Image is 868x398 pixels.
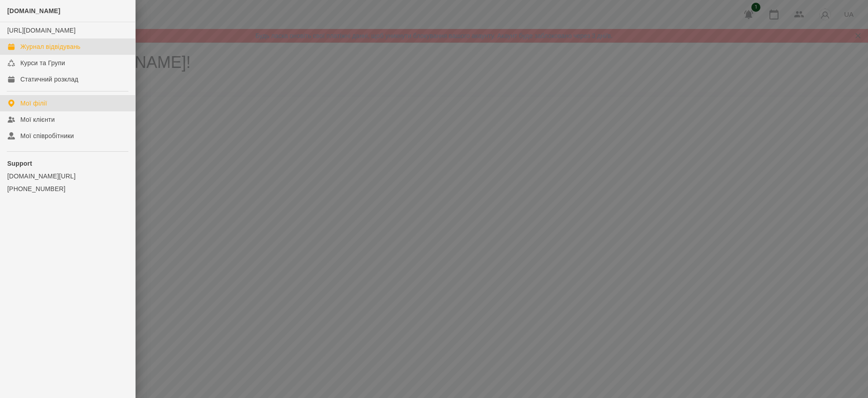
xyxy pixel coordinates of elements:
[7,27,75,34] a: [URL][DOMAIN_NAME]
[20,58,65,67] div: Курси та Групи
[7,184,128,193] a: [PHONE_NUMBER]
[20,99,47,108] div: Мої філії
[20,42,80,51] div: Журнал відвідувань
[20,131,74,140] div: Мої співробітники
[20,115,55,124] div: Мої клієнти
[7,7,61,14] span: [DOMAIN_NAME]
[20,75,78,84] div: Статичний розклад
[7,159,128,168] p: Support
[7,172,128,181] a: [DOMAIN_NAME][URL]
